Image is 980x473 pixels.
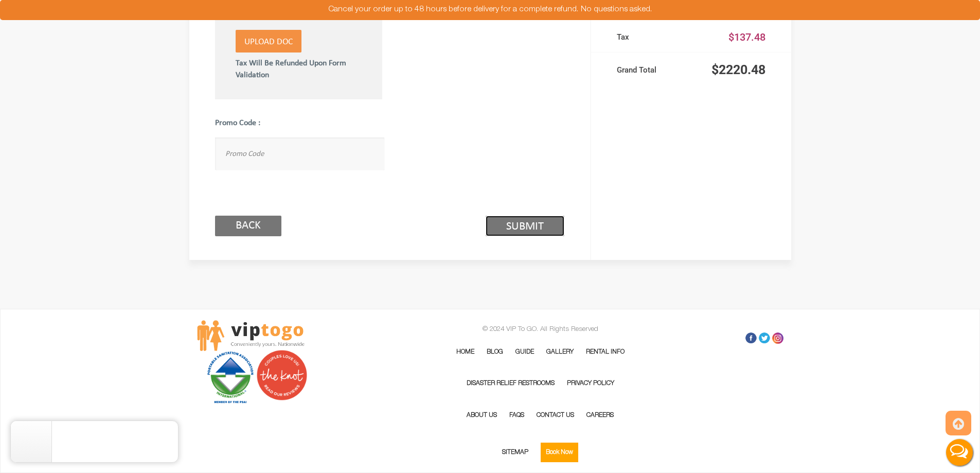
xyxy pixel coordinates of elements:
[390,323,691,337] p: © 2024 VIP To GO. All Rights Reserved
[541,443,578,462] button: Book Now
[486,216,564,236] a: Submit
[759,332,770,344] a: Twitter
[581,400,619,430] a: Careers
[562,369,619,398] a: Privacy Policy
[510,337,539,367] a: Guide
[581,337,630,367] a: Rental Info
[691,27,765,47] div: $137.48
[197,320,305,351] img: viptogo LogoVIPTOGO
[617,27,691,47] div: Tax
[215,216,281,236] input: Back
[256,349,308,401] img: Couples love us! See our reviews on The Knot.
[461,400,502,430] a: About Us
[497,437,533,467] a: Sitemap
[482,337,508,367] a: Blog
[617,60,691,80] div: Grand Total
[205,349,256,404] img: PSAI Member Logo
[461,369,560,398] a: Disaster Relief Restrooms
[451,337,479,367] a: Home
[536,432,583,472] a: Book Now
[772,332,783,344] a: Insta
[504,400,529,430] a: FAQs
[541,337,579,367] a: Gallery
[236,52,362,81] label: Tax Will Be Refunded Upon Form Validation
[215,117,385,135] label: Promo Code :
[215,137,385,170] input: Promo Code
[531,400,579,430] a: Contact Us
[691,60,765,80] div: $2220.48
[745,332,757,344] a: Facebook
[244,38,293,46] span: Upload Doc
[939,432,980,473] button: Live Chat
